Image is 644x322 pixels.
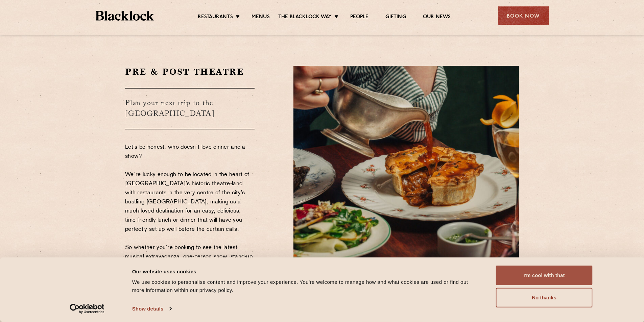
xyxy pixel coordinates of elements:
[350,14,368,21] a: People
[252,14,270,21] a: Menus
[125,143,255,316] p: Let’s be honest, who doesn’t love dinner and a show? We’re lucky enough to be located in the hear...
[498,6,549,25] div: Book Now
[496,266,593,285] button: I'm cool with that
[198,14,233,21] a: Restaurants
[57,304,117,314] a: Usercentrics Cookiebot - opens in a new window
[385,14,406,21] a: Gifting
[132,278,481,294] div: We use cookies to personalise content and improve your experience. You're welcome to manage how a...
[96,11,154,21] img: BL_Textured_Logo-footer-cropped.svg
[125,66,255,78] h2: Pre & Post Theatre
[132,267,481,275] div: Our website uses cookies
[496,288,593,307] button: No thanks
[423,14,451,21] a: Our News
[278,14,332,21] a: The Blacklock Way
[132,304,171,314] a: Show details
[125,88,255,129] h3: Plan your next trip to the [GEOGRAPHIC_DATA]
